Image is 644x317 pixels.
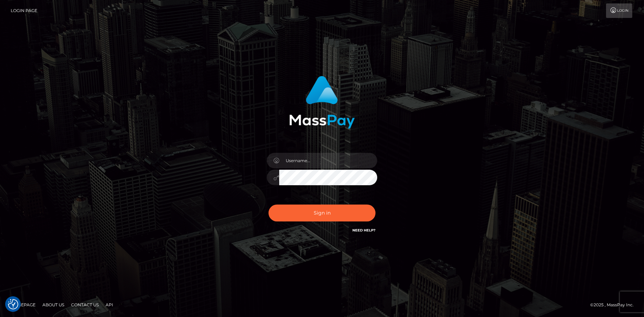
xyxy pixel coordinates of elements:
[8,299,18,309] img: Revisit consent button
[590,301,639,309] div: © 2025 , MassPay Inc.
[8,299,18,309] button: Consent Preferences
[68,299,101,310] a: Contact Us
[269,205,375,221] button: Sign in
[103,299,116,310] a: API
[279,153,377,168] input: Username...
[11,3,37,18] a: Login Page
[352,228,375,232] a: Need Help?
[8,299,38,310] a: Homepage
[289,76,355,129] img: MassPay Login
[606,3,632,18] a: Login
[40,299,67,310] a: About Us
